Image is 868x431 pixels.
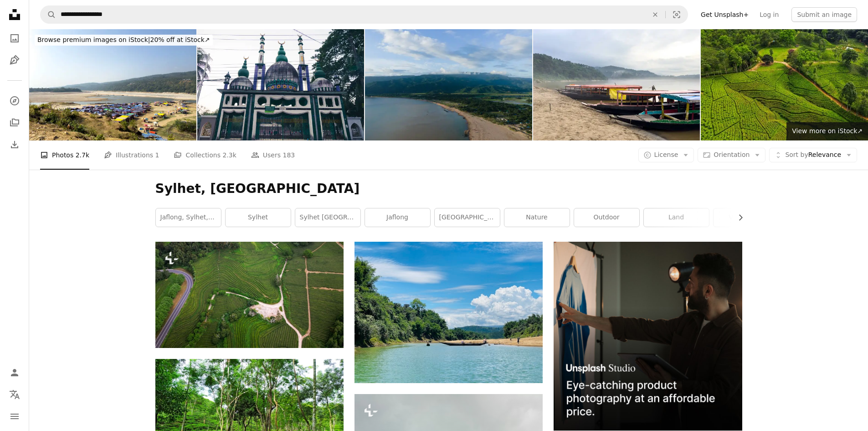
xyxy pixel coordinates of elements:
[714,151,750,158] span: Orientation
[365,208,430,227] a: jaflong
[354,308,543,317] a: people riding on boat on river during daytime
[5,114,24,132] a: Collections
[792,127,863,135] span: View more on iStock ↗
[29,29,196,140] img: Tourism in Bangladesh. Jaflong, Sylhet, Bangladesh
[5,407,24,426] button: Menu
[504,208,570,227] a: nature
[785,151,841,160] span: Relevance
[533,29,700,140] img: Tourist Boat at Jaflong Zero Point in Sylhet, Bangladesh.
[155,407,344,415] a: green trees and green grass during daytime
[37,36,210,43] span: 20% off at iStock ↗
[644,208,709,227] a: land
[785,151,808,158] span: Sort by
[5,29,24,47] a: Photos
[5,385,24,404] button: Language
[226,208,291,227] a: sylhet
[104,140,159,170] a: Illustrations 1
[29,29,218,51] a: Browse premium images on iStock|20% off at iStock↗
[155,242,344,348] img: an aerial view of a road winding through a tea estate
[251,140,295,170] a: Users 183
[295,208,360,227] a: sylhet [GEOGRAPHIC_DATA]
[40,5,688,24] form: Find visuals sitewide
[155,291,344,299] a: an aerial view of a road winding through a tea estate
[197,29,365,140] img: Shahi Eidgah Mosque
[645,6,665,23] button: Clear
[365,29,532,140] img: Torusim in Bangladesh. Scenic Jadukata River in Sunamganj, Sylhet
[754,7,784,22] a: Log in
[654,151,678,158] span: License
[5,51,24,69] a: Illustrations
[791,7,857,22] button: Submit an image
[174,140,236,170] a: Collections 2.3k
[769,148,857,162] button: Sort byRelevance
[156,208,221,227] a: jaflong, sylhet, [GEOGRAPHIC_DATA]
[5,363,24,382] a: Log in / Sign up
[155,181,742,197] h1: Sylhet, [GEOGRAPHIC_DATA]
[701,29,868,140] img: Beautiful Tea Gardens in Srimongol Sylhet
[786,122,868,140] a: View more on iStock↗
[666,6,688,23] button: Visual search
[222,150,236,160] span: 2.3k
[714,208,779,227] a: vegetation
[283,150,295,160] span: 183
[695,7,754,22] a: Get Unsplash+
[37,36,150,43] span: Browse premium images on iStock |
[638,148,694,162] button: License
[698,148,765,162] button: Orientation
[155,150,159,160] span: 1
[732,208,742,227] button: scroll list to the right
[554,242,742,430] img: file-1715714098234-25b8b4e9d8faimage
[5,92,24,110] a: Explore
[5,135,24,154] a: Download History
[354,242,543,383] img: people riding on boat on river during daytime
[574,208,639,227] a: outdoor
[435,208,500,227] a: [GEOGRAPHIC_DATA]
[41,6,56,23] button: Search Unsplash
